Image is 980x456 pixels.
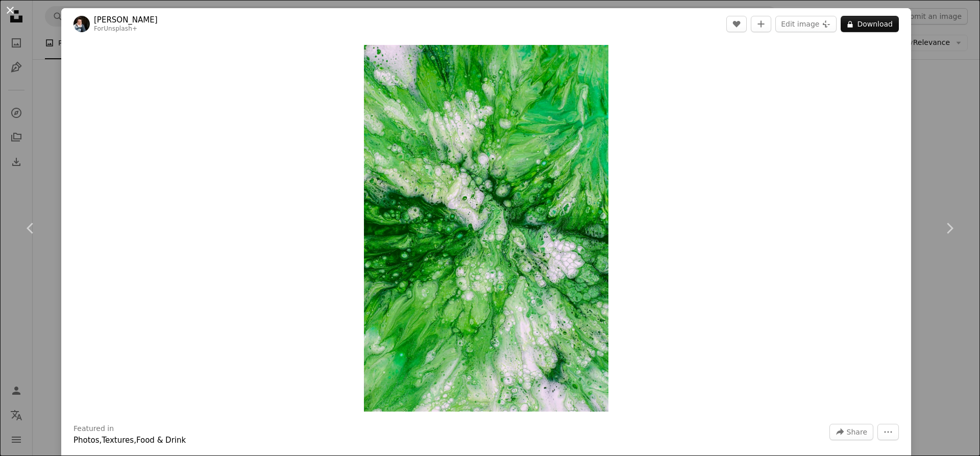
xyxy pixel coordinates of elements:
img: Go to Susan Wilkinson's profile [73,16,90,32]
button: Add to Collection [751,16,771,32]
div: For [94,25,158,33]
span: Share [847,424,867,440]
button: Edit image [775,16,837,32]
button: Share this image [829,424,873,440]
span: , [134,436,136,445]
button: Like [726,16,747,32]
a: Food & Drink [136,436,186,445]
a: Textures [102,436,134,445]
a: Next [919,179,980,277]
a: Unsplash+ [104,25,137,32]
button: More Actions [877,424,899,440]
span: , [100,436,102,445]
a: [PERSON_NAME] [94,15,158,25]
a: Photos [73,436,100,445]
h3: Featured in [73,424,114,434]
button: Zoom in on this image [364,45,608,412]
button: Download [841,16,899,32]
img: a close up of a green and white painting [364,45,608,412]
